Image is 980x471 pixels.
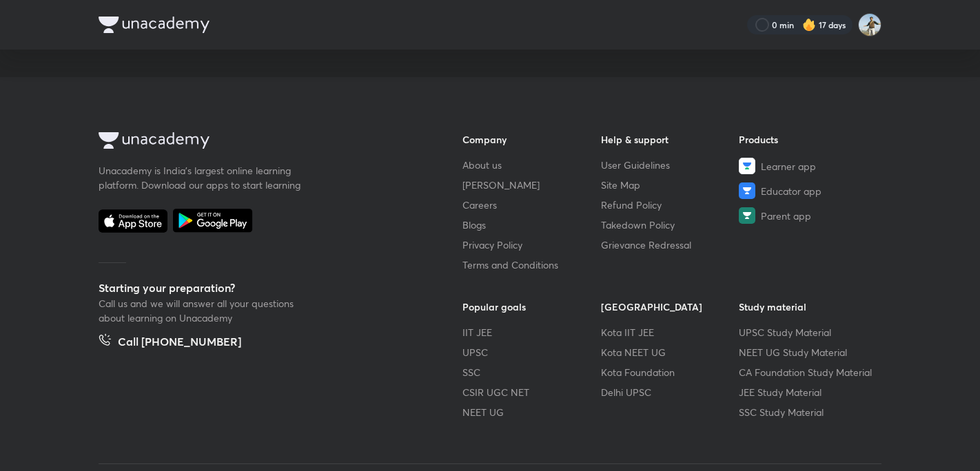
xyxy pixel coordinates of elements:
h6: Study material [739,300,877,314]
a: CSIR UGC NET [462,385,601,399]
a: JEE Study Material [739,385,877,399]
a: [PERSON_NAME] [462,178,601,192]
a: Refund Policy [601,198,739,212]
img: Company Logo [99,132,210,149]
a: SSC [462,365,601,379]
img: Learner app [739,158,755,174]
a: Company Logo [99,132,418,152]
a: Terms and Conditions [462,258,601,272]
img: Educator app [739,182,755,199]
a: Delhi UPSC [601,385,739,399]
a: Careers [462,198,601,212]
h6: Products [739,132,877,147]
a: Parent app [739,207,877,224]
p: Unacademy is India’s largest online learning platform. Download our apps to start learning [99,163,305,192]
a: SSC Study Material [739,405,877,419]
img: Srikanth Rathod [858,13,881,36]
a: Kota NEET UG [601,345,739,359]
a: User Guidelines [601,158,739,172]
a: Educator app [739,182,877,199]
a: Privacy Policy [462,238,601,252]
a: UPSC Study Material [739,325,877,339]
a: Site Map [601,178,739,192]
a: Learner app [739,158,877,174]
a: UPSC [462,345,601,359]
h6: Help & support [601,132,739,147]
span: Careers [462,198,497,212]
a: About us [462,158,601,172]
span: Educator app [761,184,821,198]
img: Company Logo [99,17,210,33]
h5: Starting your preparation? [99,280,418,296]
a: NEET UG [462,405,601,419]
a: Grievance Redressal [601,238,739,252]
a: Kota Foundation [601,365,739,379]
img: Parent app [739,207,755,224]
h6: Company [462,132,601,147]
h5: Call [PHONE_NUMBER] [118,333,241,353]
h6: Popular goals [462,300,601,314]
img: streak [802,18,816,32]
span: Learner app [761,159,816,174]
h6: [GEOGRAPHIC_DATA] [601,300,739,314]
a: Call [PHONE_NUMBER] [99,333,241,353]
a: Blogs [462,218,601,232]
p: Call us and we will answer all your questions about learning on Unacademy [99,296,305,325]
a: CA Foundation Study Material [739,365,877,379]
span: Parent app [761,209,811,223]
a: Kota IIT JEE [601,325,739,339]
a: IIT JEE [462,325,601,339]
a: NEET UG Study Material [739,345,877,359]
a: Takedown Policy [601,218,739,232]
